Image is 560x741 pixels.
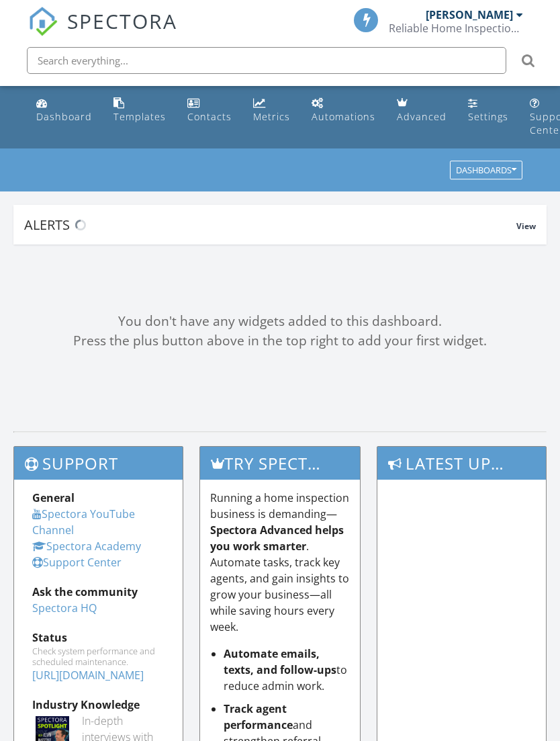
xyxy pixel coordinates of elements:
h3: Support [14,447,183,480]
a: Templates [108,91,171,130]
div: You don't have any widgets added to this dashboard. [13,312,547,331]
p: Running a home inspection business is demanding— . Automate tasks, track key agents, and gain ins... [210,490,351,635]
div: Automations [312,110,375,123]
li: to reduce admin work. [224,646,351,694]
div: Reliable Home Inspection & Services [389,21,523,35]
div: [PERSON_NAME] [426,8,513,21]
a: [URL][DOMAIN_NAME] [32,668,144,683]
h3: Try spectora advanced [DATE] [200,447,361,480]
div: Status [32,629,165,646]
a: Dashboard [31,91,97,130]
img: The Best Home Inspection Software - Spectora [28,7,58,36]
strong: Spectora Advanced helps you work smarter [210,523,344,554]
h3: Latest Updates [377,447,546,480]
div: Ask the community [32,584,165,600]
a: Spectora Academy [32,539,141,554]
a: Support Center [32,555,122,570]
strong: Track agent performance [224,701,293,732]
a: Spectora YouTube Channel [32,507,135,537]
div: Settings [468,110,508,123]
div: Dashboards [456,166,516,175]
div: Industry Knowledge [32,697,165,713]
a: SPECTORA [28,18,177,46]
span: View [516,220,536,232]
div: Alerts [24,216,516,234]
a: Automations (Basic) [306,91,381,130]
div: Advanced [397,110,447,123]
div: Check system performance and scheduled maintenance. [32,646,165,667]
input: Search everything... [27,47,506,74]
div: Press the plus button above in the top right to add your first widget. [13,331,547,351]
div: Contacts [187,110,232,123]
strong: Automate emails, texts, and follow-ups [224,646,336,677]
button: Dashboards [450,161,522,180]
strong: General [32,490,75,505]
a: Metrics [248,91,295,130]
a: Spectora HQ [32,601,97,615]
span: SPECTORA [67,7,177,35]
div: Dashboard [36,110,92,123]
div: Templates [113,110,166,123]
div: Metrics [253,110,290,123]
a: Advanced [391,91,452,130]
a: Contacts [182,91,237,130]
a: Settings [463,91,514,130]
